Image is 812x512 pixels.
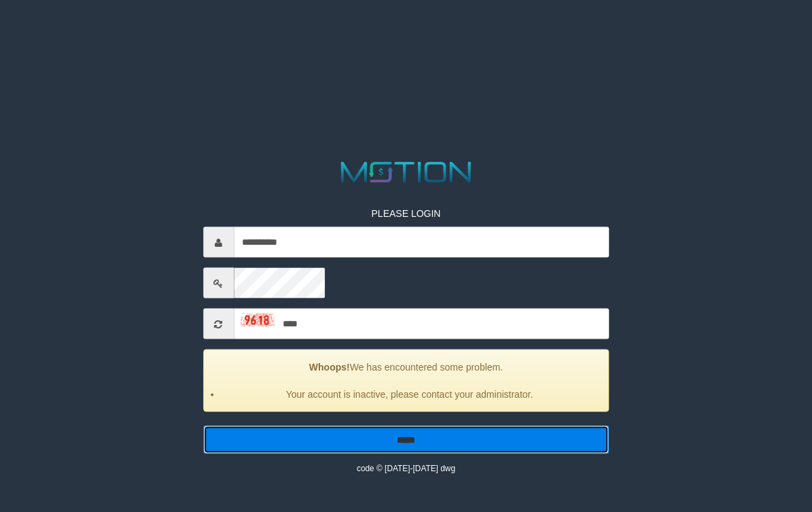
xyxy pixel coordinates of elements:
div: We has encountered some problem. [203,349,610,412]
img: MOTION_logo.png [335,158,477,186]
img: captcha [241,313,275,326]
small: code © [DATE]-[DATE] dwg [357,464,455,473]
strong: Whoops! [309,362,350,373]
li: Your account is inactive, please contact your administrator. [221,388,599,401]
p: PLEASE LOGIN [203,207,610,220]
